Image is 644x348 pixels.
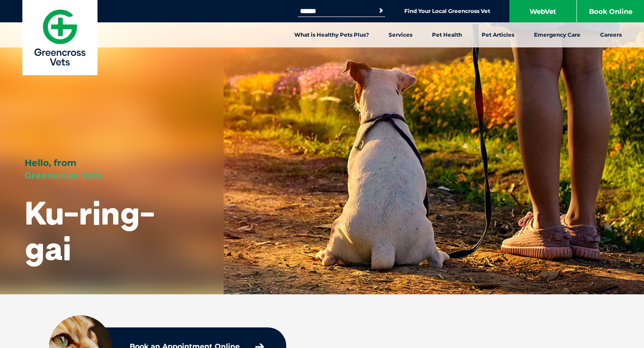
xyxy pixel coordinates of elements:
[590,22,631,47] a: Careers
[379,22,422,47] a: Services
[284,22,379,47] a: What is Healthy Pets Plus?
[25,195,199,266] h1: Ku-ring-gai
[524,22,590,47] a: Emergency Care
[25,170,102,181] span: Greencross Vets
[25,157,76,168] span: Hello, from
[472,22,524,47] a: Pet Articles
[377,6,386,15] button: Search
[404,8,490,15] a: Find Your Local Greencross Vet
[422,22,472,47] a: Pet Health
